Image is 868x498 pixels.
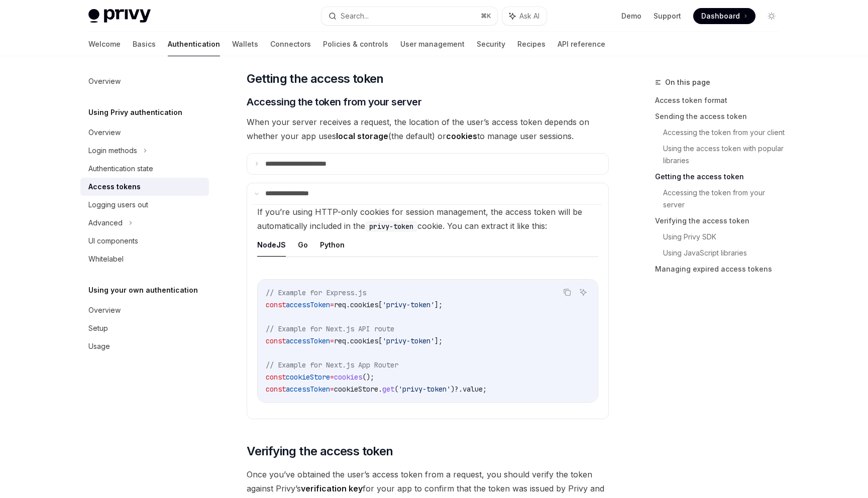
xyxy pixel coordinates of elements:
strong: local storage [336,131,388,141]
a: Demo [621,11,641,21]
span: const [266,372,286,382]
div: Usage [88,340,110,352]
span: ; [483,385,487,394]
a: Welcome [88,32,121,56]
span: = [330,300,334,309]
div: Setup [88,322,108,334]
span: Accessing the token from your server [247,95,421,109]
h5: Using your own authentication [88,284,198,296]
span: // Example for Next.js API route [266,324,394,333]
strong: cookies [446,131,477,141]
span: accessToken [286,300,330,309]
span: cookies [350,300,378,309]
span: accessToken [286,385,330,394]
a: Authentication [168,32,220,56]
span: 'privy-token' [382,300,435,309]
div: Overview [88,304,121,316]
div: UI components [88,235,138,247]
a: Accessing the token from your server [663,185,788,213]
button: Go [298,233,308,257]
a: Overview [80,72,209,90]
span: 'privy-token' [398,385,451,394]
a: Overview [80,123,209,142]
div: Access tokens [88,181,141,193]
span: = [330,336,334,345]
span: accessToken [286,336,330,345]
a: Getting the access token [655,169,788,185]
span: 'privy-token' [382,336,435,345]
img: light logo [88,9,151,23]
a: Using the access token with popular libraries [663,141,788,169]
a: Sending the access token [655,108,788,125]
span: value [463,385,483,394]
span: const [266,300,286,309]
a: Whitelabel [80,250,209,268]
a: Accessing the token from your client [663,125,788,141]
span: ⌘ K [481,12,491,20]
h5: Using Privy authentication [88,106,182,118]
span: cookieStore [334,385,378,394]
a: Support [654,11,681,21]
a: Policies & controls [323,32,388,56]
button: Ask AI [502,7,547,25]
a: UI components [80,232,209,250]
button: Python [320,233,345,257]
span: get [382,385,394,394]
a: API reference [558,32,605,56]
a: Dashboard [693,8,755,24]
span: Ask AI [519,11,539,21]
span: const [266,336,286,345]
span: ]; [435,300,443,309]
span: )?. [451,385,463,394]
div: Authentication state [88,163,153,175]
span: ]; [435,336,443,345]
a: Wallets [232,32,258,56]
span: [ [378,336,382,345]
span: [ [378,300,382,309]
a: Recipes [517,32,546,56]
span: req [334,336,346,345]
span: cookies [334,372,362,382]
a: User management [400,32,465,56]
span: . [346,300,350,309]
span: cookieStore [286,372,330,382]
a: Using Privy SDK [663,229,788,245]
button: NodeJS [257,233,286,257]
span: On this page [665,76,710,88]
a: Authentication state [80,160,209,178]
span: // Example for Next.js App Router [266,360,398,369]
span: Getting the access token [247,71,384,87]
div: Search... [341,10,369,22]
span: = [330,372,334,382]
strong: verification key [301,483,363,493]
div: Logging users out [88,199,148,211]
span: . [346,336,350,345]
a: Managing expired access tokens [655,261,788,277]
span: Dashboard [701,11,740,21]
span: cookies [350,336,378,345]
span: req [334,300,346,309]
a: Using JavaScript libraries [663,245,788,261]
div: Whitelabel [88,253,124,265]
a: Basics [133,32,156,56]
span: ( [394,385,398,394]
a: Access token format [655,92,788,108]
a: Access tokens [80,178,209,196]
span: When your server receives a request, the location of the user’s access token depends on whether y... [247,115,609,143]
span: // Example for Express.js [266,288,366,297]
div: Overview [88,75,121,87]
span: . [378,385,382,394]
span: (); [362,372,374,382]
a: Logging users out [80,196,209,214]
a: Connectors [270,32,311,56]
div: Advanced [88,217,123,229]
a: Usage [80,337,209,355]
span: If you’re using HTTP-only cookies for session management, the access token will be automatically ... [257,207,582,231]
a: Overview [80,301,209,319]
div: Login methods [88,145,137,157]
button: Toggle dark mode [764,8,780,24]
span: const [266,385,286,394]
span: Verifying the access token [247,443,393,459]
button: Ask AI [577,286,590,299]
span: = [330,385,334,394]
